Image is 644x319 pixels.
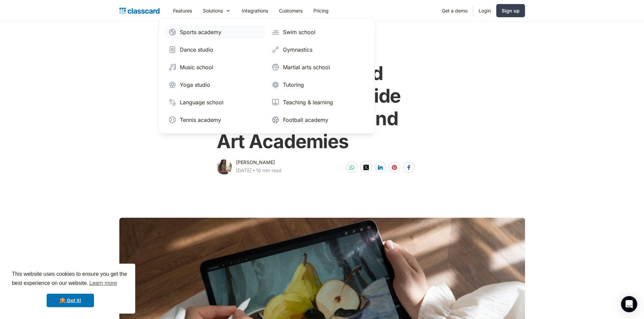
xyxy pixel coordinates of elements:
img: pinterest-white sharing button [392,165,397,170]
div: Football academy [283,116,328,124]
a: Logo [119,6,160,16]
div: Open Intercom Messenger [621,296,637,312]
div: Yoga studio [180,81,210,89]
a: Music school [166,60,265,74]
a: Football academy [269,113,368,127]
img: facebook-white sharing button [406,165,411,170]
div: 10 min read [256,166,282,175]
a: Customers [273,3,308,18]
a: Teaching & learning [269,96,368,109]
div: Language school [180,98,223,106]
div: Martial arts school [283,63,330,71]
div: [PERSON_NAME] [236,158,275,166]
span: This website uses cookies to ensure you get the best experience on our website. [12,270,129,288]
a: learn more about cookies [88,278,118,288]
nav: Solutions [159,18,375,134]
img: linkedin-white sharing button [378,165,383,170]
div: Sports academy [180,28,221,36]
a: Tutoring [269,78,368,91]
a: Gymnastics [269,43,368,56]
div: Dance studio [180,46,213,54]
div: Gymnastics [283,46,312,54]
div: Sign up [502,7,520,14]
a: Pricing [308,3,334,18]
div: Solutions [197,3,236,18]
div: [DATE] [236,166,252,175]
div: Tennis academy [180,116,221,124]
a: Sign up [496,4,525,17]
a: Sports academy [166,25,265,39]
a: Login [473,3,496,18]
a: Dance studio [166,43,265,56]
img: twitter-white sharing button [363,165,369,170]
div: Solutions [203,7,223,14]
div: Music school [180,63,213,71]
a: Martial arts school [269,60,368,74]
a: Features [168,3,197,18]
div: Swim school [283,28,315,36]
a: Get a demo [436,3,473,18]
a: Yoga studio [166,78,265,91]
a: dismiss cookie message [47,294,94,307]
div: ‧ [252,166,256,176]
div: Tutoring [283,81,304,89]
div: Teaching & learning [283,98,333,106]
a: Integrations [236,3,273,18]
div: cookieconsent [5,264,135,314]
img: whatsapp-white sharing button [349,165,355,170]
a: Swim school [269,25,368,39]
a: Tennis academy [166,113,265,127]
a: Language school [166,96,265,109]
